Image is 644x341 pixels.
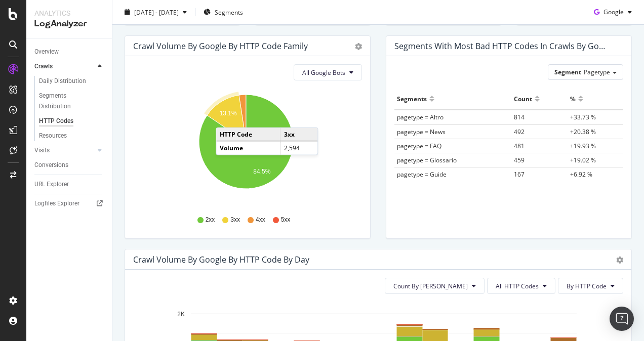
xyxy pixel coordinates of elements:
span: +6.92 % [570,170,592,179]
button: Google [590,4,636,20]
span: pagetype = Guide [397,170,447,179]
div: Logfiles Explorer [34,198,79,209]
span: 5xx [281,216,291,224]
span: 2xx [206,216,215,224]
text: 2K [177,311,185,318]
button: Segments [199,4,247,20]
div: Daily Distribution [39,76,86,87]
text: 84.5% [253,168,270,175]
span: 492 [514,127,525,136]
div: Segments Distribution [39,91,95,112]
span: Count By Day [393,282,468,290]
a: HTTP Codes [39,116,105,126]
span: 459 [514,156,525,164]
a: Visits [34,145,95,156]
span: [DATE] - [DATE] [134,8,179,16]
span: +33.73 % [570,113,596,121]
span: 4xx [256,216,265,224]
span: By HTTP Code [567,282,607,290]
span: +19.93 % [570,142,596,150]
button: All Google Bots [294,64,362,80]
span: 167 [514,170,525,179]
span: pagetype = FAQ [397,142,441,150]
span: All HTTP Codes [496,282,539,290]
td: HTTP Code [216,128,280,141]
button: Count By [PERSON_NAME] [385,278,485,294]
div: URL Explorer [34,179,69,190]
span: +20.38 % [570,127,596,136]
div: Crawls [34,61,53,72]
div: Crawl Volume by google by HTTP Code Family [133,41,308,51]
td: 2,594 [280,141,317,154]
button: By HTTP Code [558,278,623,294]
div: % [570,91,576,107]
span: 814 [514,113,525,121]
span: All Google Bots [302,68,345,77]
div: Analytics [34,8,104,18]
span: Segment [554,68,581,76]
div: Open Intercom Messenger [610,307,634,331]
button: All HTTP Codes [487,278,555,294]
div: Resources [39,131,67,141]
svg: A chart. [133,89,358,206]
span: pagetype = Glossario [397,156,457,164]
span: +19.02 % [570,156,596,164]
div: Crawl Volume by google by HTTP Code by Day [133,254,309,265]
div: Count [514,91,532,107]
a: Resources [39,131,105,141]
span: Segments [215,8,243,16]
div: Visits [34,145,50,156]
div: HTTP Codes [39,116,73,126]
text: 13.1% [220,110,237,117]
button: [DATE] - [DATE] [120,4,191,20]
div: Segments [397,91,427,107]
span: 3xx [230,216,240,224]
span: Google [603,8,624,16]
a: URL Explorer [34,179,105,190]
div: Conversions [34,160,68,170]
div: LogAnalyzer [34,18,104,30]
a: Overview [34,47,105,57]
span: pagetype = News [397,127,446,136]
div: Segments with most bad HTTP codes in Crawls by google [394,41,608,51]
td: 3xx [280,128,317,141]
a: Segments Distribution [39,91,105,112]
span: Pagetype [584,68,610,76]
a: Crawls [34,61,95,72]
span: 481 [514,142,525,150]
td: Volume [216,141,280,154]
div: gear [616,257,623,264]
div: gear [355,43,362,50]
a: Logfiles Explorer [34,198,105,209]
div: Overview [34,47,59,57]
a: Conversions [34,160,105,170]
span: pagetype = Altro [397,113,444,121]
a: Daily Distribution [39,76,105,87]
